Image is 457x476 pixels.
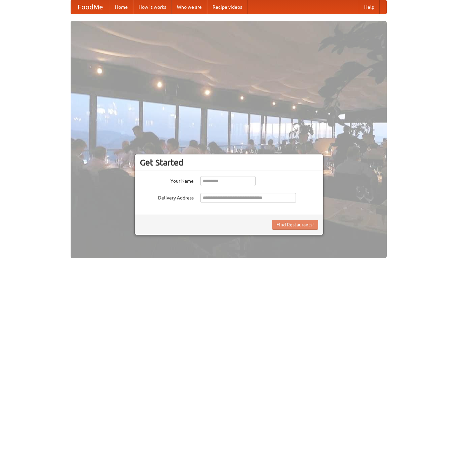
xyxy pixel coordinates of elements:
[71,0,110,14] a: FoodMe
[172,0,207,14] a: Who we are
[140,157,318,168] h3: Get Started
[207,0,247,14] a: Recipe videos
[140,176,194,184] label: Your Name
[359,0,380,14] a: Help
[272,220,318,230] button: Find Restaurants!
[110,0,133,14] a: Home
[140,193,194,201] label: Delivery Address
[133,0,172,14] a: How it works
